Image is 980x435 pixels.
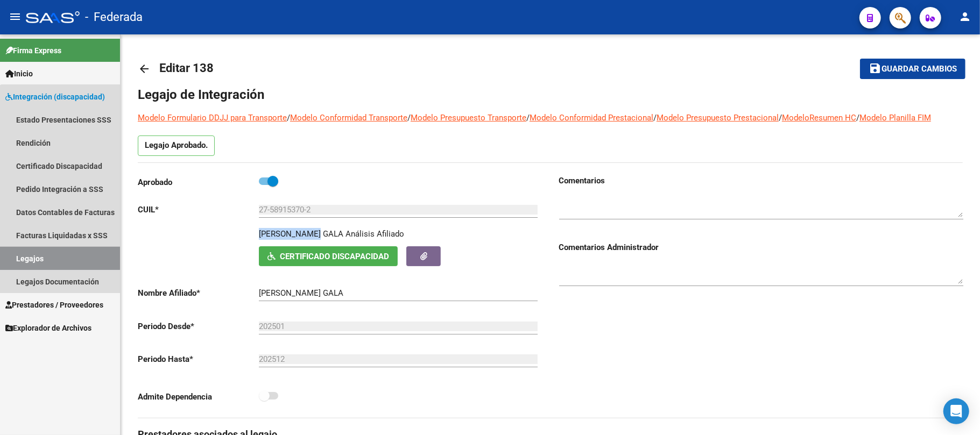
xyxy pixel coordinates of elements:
span: Firma Express [5,45,61,56]
a: Modelo Conformidad Prestacional [530,113,653,123]
h3: Comentarios [559,175,963,187]
span: - Federada [85,5,143,29]
a: Modelo Presupuesto Transporte [411,113,526,123]
button: Certificado Discapacidad [259,246,398,266]
mat-icon: save [869,62,882,75]
h1: Legajo de Integración [138,86,963,103]
p: Admite Dependencia [138,391,259,403]
mat-icon: arrow_back [138,62,151,75]
span: Prestadores / Proveedores [5,299,103,311]
button: Guardar cambios [860,59,965,79]
span: Certificado Discapacidad [280,252,389,261]
a: ModeloResumen HC [782,113,856,123]
p: Nombre Afiliado [138,287,259,299]
p: Periodo Hasta [138,353,259,365]
span: Guardar cambios [882,65,957,74]
a: Modelo Conformidad Transporte [290,113,407,123]
p: Periodo Desde [138,320,259,332]
a: Modelo Formulario DDJJ para Transporte [138,113,287,123]
h3: Comentarios Administrador [559,241,963,253]
a: Modelo Presupuesto Prestacional [657,113,779,123]
div: Análisis Afiliado [346,228,404,240]
p: Aprobado [138,176,259,188]
span: Editar 138 [159,61,214,75]
mat-icon: menu [9,10,22,23]
span: Inicio [5,68,33,80]
p: CUIL [138,204,259,216]
p: Legajo Aprobado. [138,136,215,156]
span: Explorador de Archivos [5,322,91,334]
p: [PERSON_NAME] GALA [259,228,343,240]
span: Integración (discapacidad) [5,91,105,103]
a: Modelo Planilla FIM [859,113,931,123]
div: Open Intercom Messenger [943,398,969,424]
mat-icon: person [958,10,971,23]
